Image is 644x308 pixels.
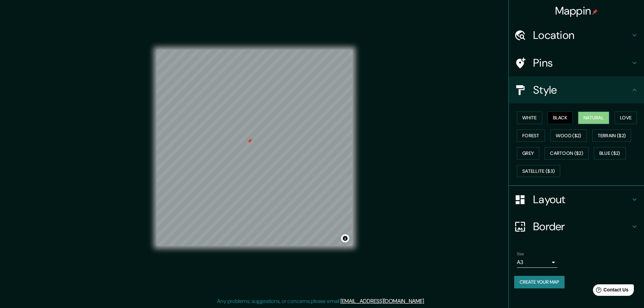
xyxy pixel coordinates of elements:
h4: Layout [533,193,630,206]
div: Border [509,213,644,240]
div: . [425,297,426,305]
div: Location [509,22,644,49]
button: Create your map [514,276,565,288]
button: Love [615,112,637,124]
button: White [517,112,542,124]
button: Grey [517,147,539,160]
button: Natural [578,112,609,124]
button: Blue ($2) [594,147,626,160]
div: . [426,297,427,305]
h4: Border [533,220,630,233]
h4: Pins [533,56,630,70]
a: [EMAIL_ADDRESS][DOMAIN_NAME] [340,298,424,305]
button: Black [548,112,573,124]
label: Size [517,251,524,257]
h4: Location [533,28,630,42]
iframe: Help widget launcher [584,282,637,301]
div: Pins [509,49,644,76]
p: Any problems, suggestions, or concerns please email . [217,297,425,305]
h4: Style [533,83,630,97]
div: A3 [517,257,557,268]
img: pin-icon.png [592,9,598,15]
button: Toggle attribution [341,234,349,242]
button: Satellite ($3) [517,165,560,177]
button: Forest [517,129,545,142]
button: Terrain ($2) [592,129,631,142]
div: Style [509,76,644,103]
h4: Mappin [555,4,598,18]
button: Wood ($2) [550,129,587,142]
div: Layout [509,186,644,213]
button: Cartoon ($2) [545,147,589,160]
canvas: Map [157,50,353,246]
